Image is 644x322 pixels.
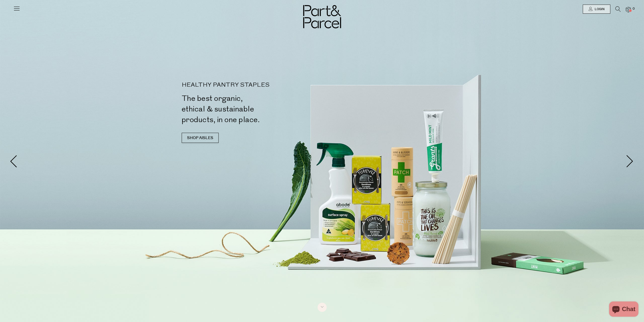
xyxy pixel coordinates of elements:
a: SHOP AISLES [182,133,219,143]
span: 0 [631,7,636,11]
a: Login [583,5,610,14]
p: HEALTHY PANTRY STAPLES [182,82,324,88]
a: 0 [626,7,631,12]
inbox-online-store-chat: Shopify online store chat [608,301,640,318]
img: Part&Parcel [303,5,341,28]
span: Login [593,7,605,11]
h2: The best organic, ethical & sustainable products, in one place. [182,93,324,125]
